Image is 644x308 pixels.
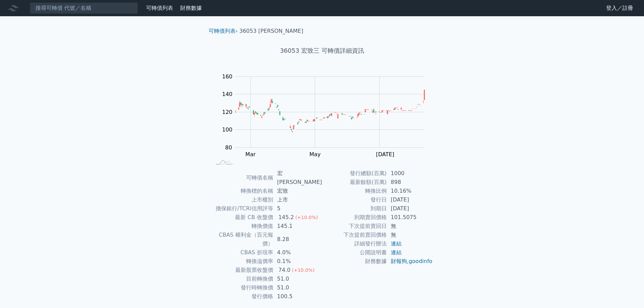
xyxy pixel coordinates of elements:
[211,257,273,266] td: 轉換溢價率
[273,283,322,292] td: 51.0
[211,204,273,213] td: 擔保銀行/TCRI信用評等
[273,222,322,231] td: 145.1
[273,292,322,301] td: 100.5
[219,73,435,171] g: Chart
[211,195,273,204] td: 上市櫃別
[322,213,387,222] td: 到期賣回價格
[322,231,387,239] td: 下次提前賣回價格
[222,73,233,80] tspan: 160
[273,275,322,283] td: 51.0
[235,90,425,133] g: Series
[387,169,433,178] td: 1000
[387,222,433,231] td: 無
[211,169,273,187] td: 可轉債名稱
[211,266,273,275] td: 最新股票收盤價
[211,292,273,301] td: 發行價格
[273,195,322,204] td: 上市
[211,213,273,222] td: 最新 CB 收盤價
[245,151,256,158] tspan: Mar
[387,178,433,187] td: 898
[211,231,273,248] td: CBAS 權利金（百元報價）
[222,126,233,133] tspan: 100
[273,204,322,213] td: 5
[277,213,295,222] div: 145.2
[322,222,387,231] td: 下次提前賣回日
[387,187,433,195] td: 10.16%
[273,169,322,187] td: 宏[PERSON_NAME]
[273,257,322,266] td: 0.1%
[322,169,387,178] td: 發行總額(百萬)
[180,5,202,11] a: 財務數據
[225,144,232,151] tspan: 80
[409,258,432,264] a: goodinfo
[322,195,387,204] td: 發行日
[211,222,273,231] td: 轉換價值
[601,3,639,14] a: 登入／註冊
[203,46,441,55] h1: 36053 宏致三 可轉債詳細資訊
[211,283,273,292] td: 發行時轉換價
[376,151,394,158] tspan: [DATE]
[211,275,273,283] td: 目前轉換價
[211,248,273,257] td: CBAS 折現率
[222,109,233,115] tspan: 120
[146,5,173,11] a: 可轉債列表
[322,239,387,248] td: 詳細發行辦法
[277,266,292,275] div: 74.0
[322,187,387,195] td: 轉換比例
[391,258,407,264] a: 財報狗
[273,248,322,257] td: 4.0%
[273,187,322,195] td: 宏致
[387,213,433,222] td: 101.5075
[391,240,402,247] a: 連結
[209,28,236,34] a: 可轉債列表
[222,91,233,97] tspan: 140
[387,204,433,213] td: [DATE]
[30,2,138,14] input: 搜尋可轉債 代號／名稱
[209,27,238,35] li: ›
[292,267,314,273] span: (+10.0%)
[322,204,387,213] td: 到期日
[391,249,402,256] a: 連結
[239,27,303,35] li: 36053 [PERSON_NAME]
[309,151,320,158] tspan: May
[322,257,387,266] td: 財務數據
[211,187,273,195] td: 轉換標的名稱
[387,231,433,239] td: 無
[273,231,322,248] td: 8.28
[322,178,387,187] td: 最新餘額(百萬)
[387,257,433,266] td: ,
[322,248,387,257] td: 公開說明書
[387,195,433,204] td: [DATE]
[295,215,318,220] span: (+10.0%)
